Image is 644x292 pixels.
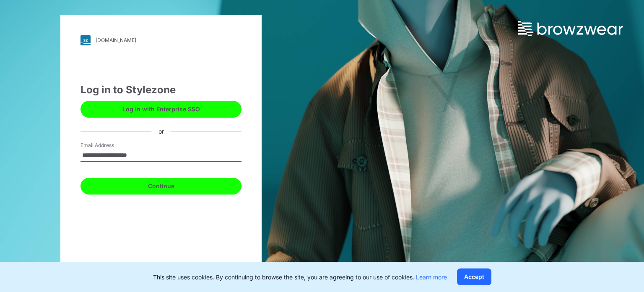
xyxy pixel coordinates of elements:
[518,21,623,36] img: browzwear-logo.73288ffb.svg
[80,142,139,149] label: Email Address
[416,274,447,281] a: Learn more
[152,127,171,136] div: or
[96,37,136,43] div: [DOMAIN_NAME]
[80,101,241,118] button: Log in with Enterprise SSO
[153,273,447,281] p: This site uses cookies. By continuing to browse the site, you are agreeing to our use of cookies.
[457,268,491,285] button: Accept
[80,35,241,45] a: [DOMAIN_NAME]
[80,82,241,97] div: Log in to Stylezone
[80,178,241,195] button: Continue
[80,35,91,45] img: svg+xml;base64,PHN2ZyB3aWR0aD0iMjgiIGhlaWdodD0iMjgiIHZpZXdCb3g9IjAgMCAyOCAyOCIgZmlsbD0ibm9uZSIgeG...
